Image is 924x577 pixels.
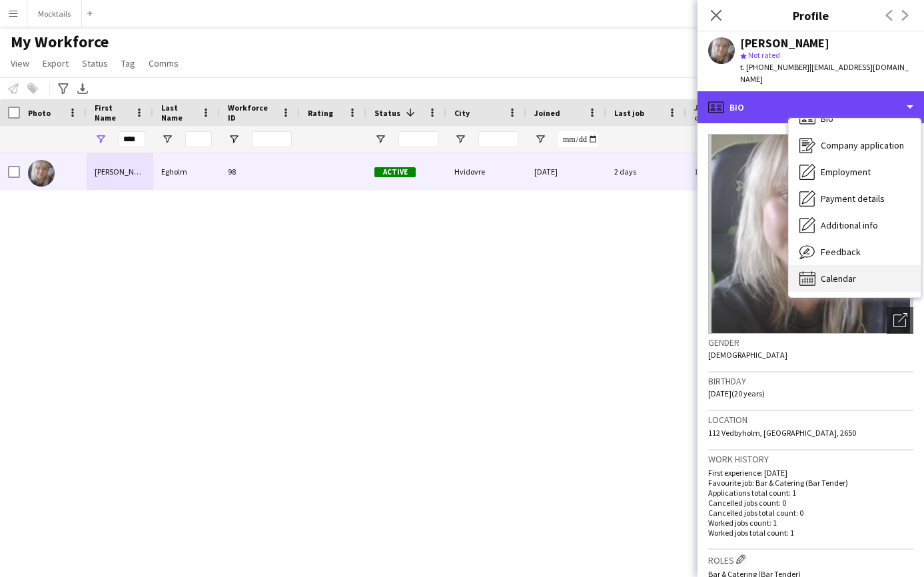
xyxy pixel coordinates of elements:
a: View [5,55,35,72]
p: Cancelled jobs count: 0 [708,498,913,508]
span: Photo [28,108,51,118]
div: [DATE] [526,153,606,190]
span: Comms [149,57,179,69]
p: Cancelled jobs total count: 0 [708,508,913,518]
span: t. [PHONE_NUMBER] [740,62,809,72]
h3: Profile [697,7,924,24]
span: Not rated [748,50,780,60]
h3: Roles [708,552,913,566]
div: Bio [697,91,924,123]
img: Maja Egholm [28,160,55,187]
div: Employment [789,159,921,185]
div: 2 days [606,153,686,190]
span: View [11,57,29,69]
span: Company application [821,139,904,151]
span: Rating [308,108,333,118]
span: Additional info [821,219,878,231]
p: Applications total count: 1 [708,488,913,498]
input: Status Filter Input [398,131,438,147]
h3: Birthday [708,375,913,387]
h3: Location [708,414,913,426]
p: First experience: [DATE] [708,468,913,478]
span: Export [43,57,69,69]
span: City [454,108,470,118]
span: [DATE] (20 years) [708,388,765,398]
a: Export [37,55,74,72]
app-action-btn: Advanced filters [55,81,71,97]
button: Open Filter Menu [454,133,466,145]
span: | [EMAIL_ADDRESS][DOMAIN_NAME] [740,62,909,84]
button: Mocktails [27,1,82,27]
span: Calendar [821,273,856,285]
p: Worked jobs count: 1 [708,518,913,528]
div: Calendar [789,265,921,292]
h3: Gender [708,336,913,348]
button: Open Filter Menu [95,133,107,145]
span: Jobs (last 90 days) [694,103,742,123]
input: First Name Filter Input [119,131,145,147]
span: Tag [121,57,135,69]
div: 98 [220,153,300,190]
input: City Filter Input [478,131,518,147]
div: 1 [686,153,766,190]
button: Open Filter Menu [534,133,546,145]
p: Worked jobs total count: 1 [708,528,913,538]
input: Joined Filter Input [558,131,598,147]
span: Status [82,57,108,69]
app-action-btn: Export XLSX [75,81,91,97]
span: [DEMOGRAPHIC_DATA] [708,350,787,360]
span: Joined [534,108,560,118]
span: First Name [95,103,129,123]
span: Active [374,167,416,177]
span: Payment details [821,193,885,205]
span: 112 Vedbyholm, [GEOGRAPHIC_DATA], 2650 [708,428,856,438]
div: [PERSON_NAME] [740,37,829,49]
div: Additional info [789,212,921,239]
button: Open Filter Menu [374,133,386,145]
span: Status [374,108,400,118]
div: Open photos pop-in [887,307,913,334]
div: Egholm [153,153,220,190]
span: Last job [614,108,644,118]
a: Comms [143,55,184,72]
h3: Work history [708,453,913,465]
div: Company application [789,132,921,159]
button: Open Filter Menu [161,133,173,145]
div: Bio [789,105,921,132]
input: Workforce ID Filter Input [252,131,292,147]
span: Last Name [161,103,196,123]
div: Payment details [789,185,921,212]
a: Status [77,55,113,72]
div: [PERSON_NAME] [87,153,153,190]
a: Tag [116,55,141,72]
img: Crew avatar or photo [708,134,913,334]
span: Feedback [821,246,861,258]
div: Hvidovre [446,153,526,190]
span: Workforce ID [228,103,276,123]
button: Open Filter Menu [228,133,240,145]
span: Employment [821,166,871,178]
div: Feedback [789,239,921,265]
input: Last Name Filter Input [185,131,212,147]
span: My Workforce [11,32,109,52]
span: Bio [821,113,833,125]
p: Favourite job: Bar & Catering (Bar Tender) [708,478,913,488]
